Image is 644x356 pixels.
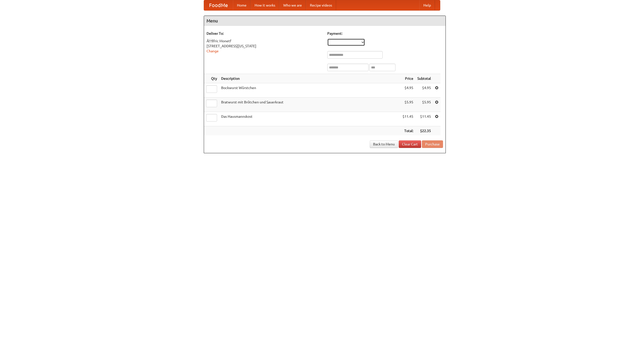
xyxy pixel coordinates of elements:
[219,83,400,98] td: Bockwurst Würstchen
[422,140,443,148] button: Purchase
[207,49,219,53] a: Change
[219,112,400,126] td: Das Hausmannskost
[415,112,433,126] td: $11.45
[400,83,415,98] td: $4.95
[207,38,322,44] div: Ãlfric Monetf
[400,126,415,136] th: Total:
[251,0,279,10] a: How it works
[204,16,446,26] h4: Menu
[419,0,435,10] a: Help
[400,112,415,126] td: $11.45
[204,0,233,10] a: FoodMe
[219,98,400,112] td: Bratwurst mit Brötchen und Sauerkraut
[415,74,433,83] th: Subtotal
[233,0,251,10] a: Home
[415,126,433,136] th: $22.35
[400,98,415,112] td: $5.95
[219,74,400,83] th: Description
[370,140,398,148] a: Back to Menu
[207,44,322,49] div: [STREET_ADDRESS][US_STATE]
[399,140,421,148] a: Clear Cart
[279,0,306,10] a: Who we are
[204,74,219,83] th: Qty
[415,98,433,112] td: $5.95
[327,31,443,36] h5: Payment:
[415,83,433,98] td: $4.95
[306,0,336,10] a: Recipe videos
[400,74,415,83] th: Price
[207,31,322,36] h5: Deliver To:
